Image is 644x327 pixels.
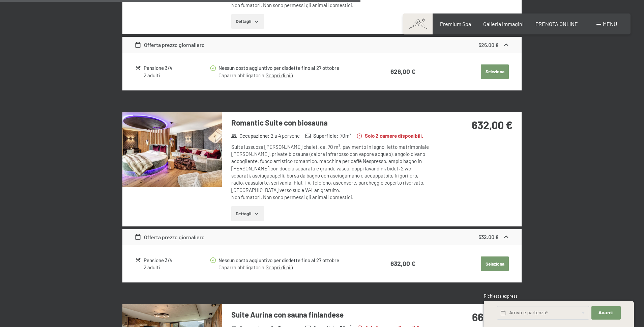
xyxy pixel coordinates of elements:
strong: 626,00 € [478,42,499,48]
strong: 632,00 € [472,118,513,131]
a: Galleria immagini [483,21,524,27]
div: 2 adulti [144,264,209,271]
div: Offerta prezzo giornaliero626,00 € [122,37,522,53]
strong: Occupazione : [231,132,269,139]
div: Caparra obbligatoria. [218,72,359,79]
button: Dettagli [231,206,264,221]
span: Richiesta express [484,293,518,299]
div: Caparra obbligatoria. [218,264,359,271]
div: Offerta prezzo giornaliero [135,233,205,241]
strong: 666,00 € [472,310,513,323]
strong: Superficie : [305,132,339,139]
h3: Suite Aurina con sauna finlandese [231,309,432,320]
div: Pensione 3/4 [144,256,209,264]
div: Nessun costo aggiuntivo per disdette fino al 27 ottobre [218,64,359,72]
strong: 626,00 € [390,67,415,75]
a: Premium Spa [440,21,471,27]
button: Seleziona [481,64,509,79]
span: Avanti [598,310,614,316]
div: 2 adulti [144,72,209,79]
strong: 632,00 € [478,234,499,240]
div: Offerta prezzo giornaliero [135,41,205,49]
div: Nessun costo aggiuntivo per disdette fino al 27 ottobre [218,256,359,264]
h3: Romantic Suite con biosauna [231,117,432,128]
button: Dettagli [231,14,264,29]
button: Seleziona [481,256,509,271]
div: Offerta prezzo giornaliero632,00 € [122,229,522,245]
span: Menu [603,21,617,27]
a: Scopri di più [266,72,293,78]
button: Avanti [591,306,620,320]
span: 2 a 4 persone [271,132,300,139]
strong: 632,00 € [390,260,415,267]
a: Scopri di più [266,264,293,270]
a: PRENOTA ONLINE [535,21,578,27]
div: Suite lussuosa [PERSON_NAME] chalet, ca. 70 m², pavimento in legno, letto matrimoniale [PERSON_NA... [231,143,432,201]
strong: Solo 2 camere disponibili. [356,132,423,139]
span: 70 m² [340,132,351,139]
div: Pensione 3/4 [144,64,209,72]
img: mss_renderimg.php [122,112,222,187]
